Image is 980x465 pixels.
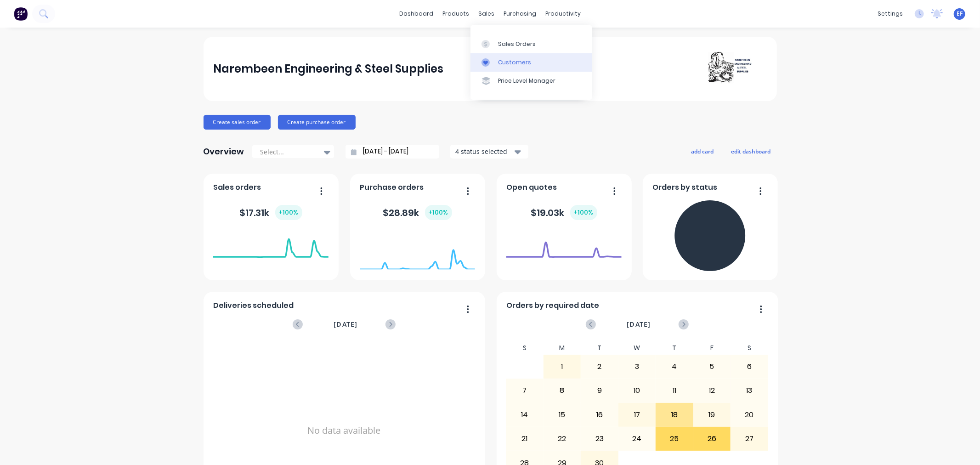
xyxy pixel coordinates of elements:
[506,300,599,311] span: Orders by required date
[957,10,963,18] span: EF
[213,300,294,311] span: Deliveries scheduled
[213,60,443,78] div: Narembeen Engineering & Steel Supplies
[450,145,528,159] button: 4 status selected
[685,145,720,157] button: add card
[544,427,581,450] div: 22
[506,427,543,450] div: 21
[470,53,592,72] a: Customers
[531,205,597,220] div: $ 19.03k
[693,341,731,355] div: F
[873,7,907,21] div: settings
[438,7,474,21] div: products
[474,7,499,21] div: sales
[213,182,261,193] span: Sales orders
[581,341,618,355] div: T
[544,403,581,426] div: 15
[656,341,693,355] div: T
[360,182,424,193] span: Purchase orders
[656,379,693,402] div: 11
[544,341,581,355] div: M
[725,145,777,157] button: edit dashboard
[544,379,581,402] div: 8
[498,58,531,67] div: Customers
[506,182,557,193] span: Open quotes
[204,115,271,130] button: Create sales order
[694,403,731,426] div: 19
[581,427,618,450] div: 23
[581,355,618,378] div: 2
[627,319,651,329] span: [DATE]
[619,355,656,378] div: 3
[334,319,357,329] span: [DATE]
[204,142,244,161] div: Overview
[240,205,302,220] div: $ 17.31k
[618,341,656,355] div: W
[506,403,543,426] div: 14
[506,341,544,355] div: S
[652,182,717,193] span: Orders by status
[656,403,693,426] div: 18
[570,205,597,220] div: + 100 %
[702,51,767,87] img: Narembeen Engineering & Steel Supplies
[581,379,618,402] div: 9
[581,403,618,426] div: 16
[275,205,302,220] div: + 100 %
[656,355,693,378] div: 4
[731,427,768,450] div: 27
[731,379,768,402] div: 13
[425,205,452,220] div: + 100 %
[694,379,731,402] div: 12
[499,7,541,21] div: purchasing
[656,427,693,450] div: 25
[694,427,731,450] div: 26
[619,427,656,450] div: 24
[395,7,438,21] a: dashboard
[619,379,656,402] div: 10
[541,7,585,21] div: productivity
[470,34,592,53] a: Sales Orders
[694,355,731,378] div: 5
[14,7,28,21] img: Factory
[498,77,555,85] div: Price Level Manager
[498,40,536,48] div: Sales Orders
[455,147,513,156] div: 4 status selected
[619,403,656,426] div: 17
[731,341,768,355] div: S
[278,115,356,130] button: Create purchase order
[544,355,581,378] div: 1
[731,403,768,426] div: 20
[731,355,768,378] div: 6
[470,72,592,90] a: Price Level Manager
[506,379,543,402] div: 7
[383,205,452,220] div: $ 28.89k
